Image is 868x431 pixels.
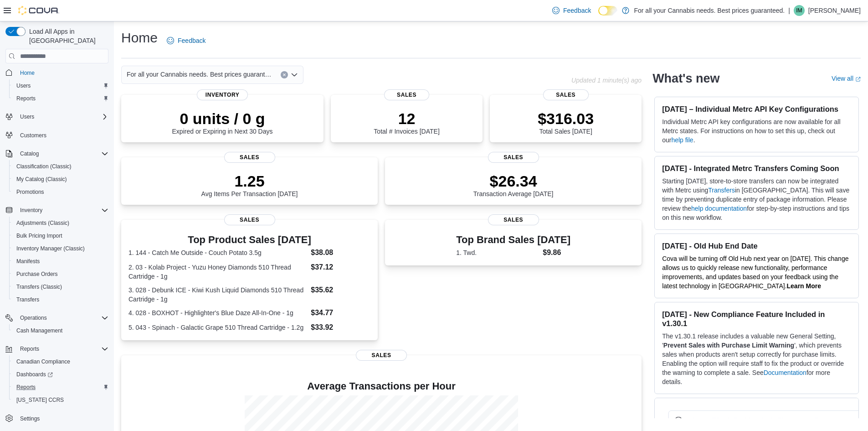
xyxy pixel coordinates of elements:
[2,312,112,324] button: Operations
[13,256,43,267] a: Manifests
[16,283,62,291] span: Transfers (Classic)
[787,282,821,290] a: Learn More
[634,5,785,16] p: For all your Cannabis needs. Best prices guaranteed.
[9,92,112,105] button: Reports
[13,187,108,197] span: Promotions
[291,71,298,78] button: Open list of options
[128,248,307,257] dt: 1. 144 - Catch Me Outside - Couch Potato 3.5g
[571,77,642,84] p: Updated 1 minute(s) ago
[13,356,74,367] a: Canadian Compliance
[13,93,39,104] a: Reports
[9,268,112,280] button: Purchase Orders
[16,95,36,102] span: Reports
[16,148,108,159] span: Catalog
[788,5,790,16] p: |
[18,6,59,15] img: Cova
[374,109,439,128] p: 12
[13,395,67,405] a: [US_STATE] CCRS
[16,413,108,424] span: Settings
[9,217,112,229] button: Adjustments (Classic)
[708,187,735,194] a: Transfers
[2,147,112,160] button: Catalog
[13,382,108,393] span: Reports
[13,80,34,91] a: Users
[9,242,112,255] button: Inventory Manager (Classic)
[13,161,108,172] span: Classification (Classic)
[662,332,851,386] p: The v1.30.1 release includes a valuable new General Setting, ' ', which prevents sales when produ...
[808,5,861,16] p: [PERSON_NAME]
[128,286,307,304] dt: 3. 028 - Debunk ICE - Kiwi Kush Liquid Diamonds 510 Thread Cartridge - 1g
[20,150,39,157] span: Catalog
[281,71,288,78] button: Clear input
[9,368,112,381] a: Dashboards
[9,355,112,368] button: Canadian Compliance
[549,1,595,20] a: Feedback
[13,174,108,185] span: My Catalog (Classic)
[16,163,72,170] span: Classification (Classic)
[13,294,43,305] a: Transfers
[224,214,275,225] span: Sales
[9,293,112,306] button: Transfers
[16,130,50,141] a: Customers
[13,230,108,241] span: Bulk Pricing Import
[9,229,112,242] button: Bulk Pricing Import
[13,174,71,185] a: My Catalog (Classic)
[16,312,108,323] span: Operations
[662,164,851,173] h3: [DATE] - Integrated Metrc Transfers Coming Soon
[16,413,43,424] a: Settings
[9,394,112,406] button: [US_STATE] CCRS
[9,255,112,268] button: Manifests
[172,109,273,128] p: 0 units / 0 g
[662,104,851,114] h3: [DATE] – Individual Metrc API Key Configurations
[796,5,802,16] span: IM
[2,66,112,79] button: Home
[794,5,805,16] div: Ian Mullan
[13,294,108,305] span: Transfers
[13,243,108,254] span: Inventory Manager (Classic)
[16,245,85,252] span: Inventory Manager (Classic)
[543,89,589,100] span: Sales
[26,27,108,45] span: Load All Apps in [GEOGRAPHIC_DATA]
[13,218,73,228] a: Adjustments (Classic)
[9,79,112,92] button: Users
[2,412,112,425] button: Settings
[2,343,112,355] button: Reports
[20,345,39,353] span: Reports
[16,82,31,89] span: Users
[16,67,108,78] span: Home
[13,80,108,91] span: Users
[356,350,407,361] span: Sales
[13,395,108,405] span: Washington CCRS
[662,177,851,222] p: Starting [DATE], store-to-store transfers can now be integrated with Metrc using in [GEOGRAPHIC_D...
[9,381,112,394] button: Reports
[13,325,108,336] span: Cash Management
[172,109,273,135] div: Expired or Expiring in Next 30 Days
[13,187,48,197] a: Promotions
[311,285,370,296] dd: $35.62
[163,31,209,50] a: Feedback
[13,369,56,380] a: Dashboards
[20,69,35,77] span: Home
[832,75,861,82] a: View allExternal link
[16,258,40,265] span: Manifests
[224,152,275,163] span: Sales
[13,93,108,104] span: Reports
[311,262,370,273] dd: $37.12
[13,243,88,254] a: Inventory Manager (Classic)
[13,269,62,280] a: Purchase Orders
[128,381,634,392] h4: Average Transactions per Hour
[13,269,108,280] span: Purchase Orders
[20,132,46,139] span: Customers
[16,176,67,183] span: My Catalog (Classic)
[538,109,594,135] div: Total Sales [DATE]
[2,129,112,142] button: Customers
[20,113,34,120] span: Users
[16,327,62,334] span: Cash Management
[311,307,370,318] dd: $34.77
[2,110,112,123] button: Users
[201,172,298,190] p: 1.25
[16,219,69,227] span: Adjustments (Classic)
[543,247,570,258] dd: $9.86
[16,296,39,303] span: Transfers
